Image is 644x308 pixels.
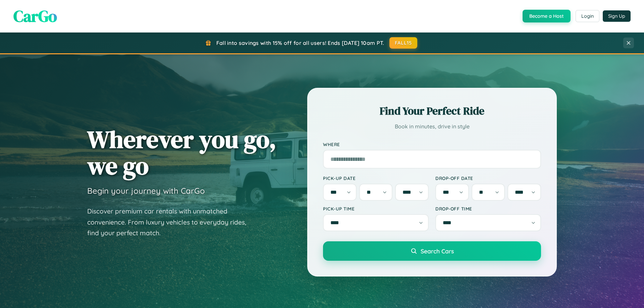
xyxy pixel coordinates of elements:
label: Drop-off Date [435,175,541,181]
label: Pick-up Time [323,206,429,211]
span: CarGo [13,5,57,27]
span: Search Cars [421,247,454,255]
button: FALL15 [389,37,418,49]
span: Fall into savings with 15% off for all users! Ends [DATE] 10am PT. [216,40,384,46]
button: Become a Host [523,10,571,22]
label: Drop-off Time [435,206,541,211]
p: Book in minutes, drive in style [323,122,541,131]
button: Search Cars [323,241,541,261]
label: Where [323,141,541,147]
button: Sign Up [603,10,631,22]
label: Pick-up Date [323,175,429,181]
h1: Wherever you go, we go [87,126,276,179]
h2: Find Your Perfect Ride [323,104,541,118]
p: Discover premium car rentals with unmatched convenience. From luxury vehicles to everyday rides, ... [87,206,255,239]
h3: Begin your journey with CarGo [87,186,205,196]
button: Login [576,10,599,22]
